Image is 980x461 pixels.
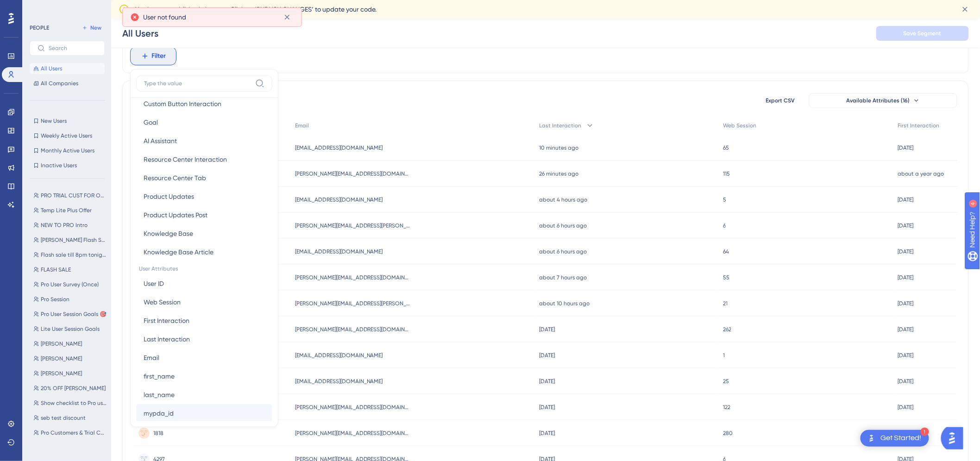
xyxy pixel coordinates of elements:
[30,63,105,74] button: All Users
[41,117,67,125] span: New Users
[144,246,214,258] span: Knowledge Base Article
[41,355,82,362] span: [PERSON_NAME]
[847,97,910,104] span: Available Attributes (16)
[723,352,725,359] span: 1
[79,22,105,33] button: New
[49,45,97,51] input: Search
[30,160,105,171] button: Inactive Users
[41,281,99,288] span: Pro User Survey (Once)
[30,205,110,216] button: Temp Lite Plus Offer
[540,171,579,177] time: 26 minutes ago
[41,444,65,451] span: Lite Users
[540,378,555,385] time: [DATE]
[144,228,193,239] span: Knowledge Base
[144,172,206,183] span: Resource Center Tab
[122,27,158,40] div: All Users
[540,404,555,410] time: [DATE]
[898,274,914,281] time: [DATE]
[22,2,58,13] span: Need Help?
[295,122,309,129] span: Email
[898,122,940,129] span: First Interaction
[144,408,174,419] span: mypda_id
[898,145,914,151] time: [DATE]
[41,221,88,229] span: NEW TO PRO Intro
[898,352,914,359] time: [DATE]
[30,234,110,246] button: [PERSON_NAME] Flash Sale
[540,248,587,255] time: about 6 hours ago
[30,309,110,320] button: Pro User Session Goals 🎯
[30,24,49,32] div: PEOPLE
[144,80,251,87] input: Type the value
[30,442,110,453] button: Lite Users
[41,65,62,72] span: All Users
[540,222,587,229] time: about 6 hours ago
[295,326,411,333] span: [PERSON_NAME][EMAIL_ADDRESS][DOMAIN_NAME]
[540,122,582,129] span: Last Interaction
[144,209,207,221] span: Product Updates Post
[136,150,272,169] button: Resource Center Interaction
[898,171,944,177] time: about a year ago
[136,261,272,274] span: User Attributes
[540,430,555,436] time: [DATE]
[30,115,105,126] button: New Users
[90,24,101,32] span: New
[136,293,272,311] button: Web Session
[41,399,107,407] span: Show checklist to Pro users
[144,352,159,363] span: Email
[540,326,555,333] time: [DATE]
[723,326,731,333] span: 262
[41,370,82,377] span: [PERSON_NAME]
[41,162,77,169] span: Inactive Users
[881,433,922,443] div: Get Started!
[809,93,957,108] button: Available Attributes (16)
[41,385,106,392] span: 20% OFF [PERSON_NAME]
[144,389,175,400] span: last_name
[861,430,929,447] div: Open Get Started! checklist, remaining modules: 1
[898,300,914,307] time: [DATE]
[41,325,100,333] span: Lite User Session Goals
[295,222,411,229] span: [PERSON_NAME][EMAIL_ADDRESS][PERSON_NAME][DOMAIN_NAME]
[30,368,110,379] button: [PERSON_NAME]
[30,323,110,335] button: Lite User Session Goals
[30,190,110,201] button: PRO TRIAL CUST FOR OFFER [PERSON_NAME]
[866,433,877,444] img: launcher-image-alternative-text
[30,78,105,89] button: All Companies
[144,334,190,345] span: Last Interaction
[30,338,110,349] button: [PERSON_NAME]
[30,412,110,423] button: seb test discount
[136,348,272,367] button: Email
[30,130,105,141] button: Weekly Active Users
[144,98,221,109] span: Custom Button Interaction
[723,378,729,385] span: 25
[136,132,272,150] button: AI Assistant
[921,428,929,436] div: 1
[723,429,733,437] span: 280
[898,196,914,203] time: [DATE]
[144,117,158,128] span: Goal
[30,220,110,231] button: NEW TO PRO Intro
[941,424,969,452] iframe: UserGuiding AI Assistant Launcher
[144,154,227,165] span: Resource Center Interaction
[41,251,107,259] span: Flash sale till 8pm tonight
[30,249,110,260] button: Flash sale till 8pm tonight
[136,243,272,261] button: Knowledge Base Article
[898,222,914,229] time: [DATE]
[295,170,411,177] span: [PERSON_NAME][EMAIL_ADDRESS][DOMAIN_NAME]
[540,145,579,151] time: 10 minutes ago
[295,378,383,385] span: [EMAIL_ADDRESS][DOMAIN_NAME]
[30,427,110,438] button: Pro Customers & Trial Customers
[30,353,110,364] button: [PERSON_NAME]
[540,196,588,203] time: about 4 hours ago
[143,12,186,23] span: User not found
[41,192,107,199] span: PRO TRIAL CUST FOR OFFER [PERSON_NAME]
[41,236,107,244] span: [PERSON_NAME] Flash Sale
[295,144,383,152] span: [EMAIL_ADDRESS][DOMAIN_NAME]
[136,187,272,206] button: Product Updates
[30,264,110,275] button: FLASH SALE
[295,248,383,255] span: [EMAIL_ADDRESS][DOMAIN_NAME]
[904,30,942,37] span: Save Segment
[41,429,107,436] span: Pro Customers & Trial Customers
[41,310,107,318] span: Pro User Session Goals 🎯
[136,404,272,423] button: mypda_id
